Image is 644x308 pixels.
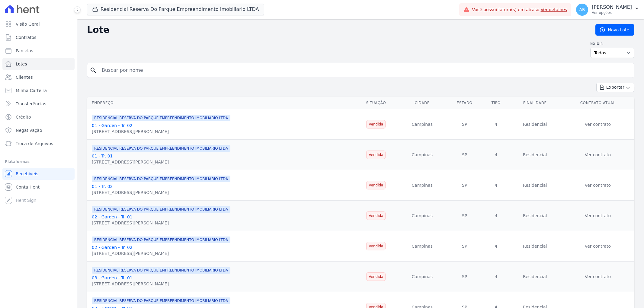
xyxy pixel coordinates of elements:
span: RESIDENCIAL RESERVA DO PARQUE EMPREENDIMENTO IMOBILIARIO LTDA [92,237,230,243]
span: translation missing: pt-BR.activerecord.values.property.property_type.4 [495,274,497,279]
label: Exibir: [590,40,634,46]
span: Recebíveis [16,171,38,177]
a: Contratos [2,31,75,43]
a: Ver contrato [585,122,611,127]
input: Buscar por nome [98,64,632,76]
a: Recebíveis [2,168,75,180]
a: 01 - Tr. 01 [92,154,113,158]
span: Contratos [16,34,36,40]
span: Lotes [16,61,27,67]
th: Endereço [87,97,354,109]
span: translation missing: pt-BR.activerecord.values.property.property_type.4 [495,213,497,218]
a: Novo Lote [595,24,634,36]
td: SP [446,170,483,201]
span: translation missing: pt-BR.activerecord.values.property.property_type.4 [495,122,497,127]
span: Transferências [16,101,46,107]
span: Conta Hent [16,184,40,190]
th: Contrato Atual [561,97,634,109]
div: [STREET_ADDRESS][PERSON_NAME] [92,220,230,226]
span: RESIDENCIAL RESERVA DO PARQUE EMPREENDIMENTO IMOBILIARIO LTDA [92,145,230,152]
a: 01 - Garden - Tr. 02 [92,123,133,128]
a: Ver contrato [585,274,611,279]
a: 03 - Garden - Tr. 01 [92,275,133,280]
th: Tipo [483,97,509,109]
div: [STREET_ADDRESS][PERSON_NAME] [92,189,230,195]
span: RESIDENCIAL RESERVA DO PARQUE EMPREENDIMENTO IMOBILIARIO LTDA [92,297,230,304]
span: RESIDENCIAL RESERVA DO PARQUE EMPREENDIMENTO IMOBILIARIO LTDA [92,206,230,213]
div: [STREET_ADDRESS][PERSON_NAME] [92,159,230,165]
td: Campinas [399,109,446,140]
th: Finalidade [509,97,561,109]
span: Você possui fatura(s) em atraso. [472,7,567,13]
td: Residencial [509,201,561,231]
a: Ver contrato [585,152,611,157]
td: Residencial [509,170,561,201]
span: translation missing: pt-BR.activerecord.values.property.property_type.4 [495,244,497,249]
div: [STREET_ADDRESS][PERSON_NAME] [92,281,230,287]
span: Vendida [366,272,386,281]
a: Ver contrato [585,183,611,188]
td: Residencial [509,109,561,140]
a: 02 - Garden - Tr. 02 [92,245,133,250]
span: Troca de Arquivos [16,141,53,147]
span: translation missing: pt-BR.activerecord.values.property.property_type.4 [495,183,497,188]
a: Visão Geral [2,18,75,30]
span: Vendida [366,151,386,159]
div: [STREET_ADDRESS][PERSON_NAME] [92,129,230,135]
td: Residencial [509,140,561,170]
span: Negativação [16,127,42,133]
span: Clientes [16,74,33,80]
td: Campinas [399,170,446,201]
span: RESIDENCIAL RESERVA DO PARQUE EMPREENDIMENTO IMOBILIARIO LTDA [92,115,230,121]
span: AR [579,8,585,12]
td: Campinas [399,201,446,231]
th: Cidade [399,97,446,109]
div: [STREET_ADDRESS][PERSON_NAME] [92,250,230,256]
a: Minha Carteira [2,84,75,97]
th: Situação [354,97,399,109]
button: Exportar [596,83,634,92]
span: Vendida [366,181,386,189]
td: SP [446,109,483,140]
a: Troca de Arquivos [2,138,75,150]
p: [PERSON_NAME] [592,4,632,10]
a: Ver contrato [585,213,611,218]
p: Ver opções [592,10,632,15]
a: Negativação [2,124,75,136]
a: Transferências [2,98,75,110]
span: Minha Carteira [16,87,47,94]
td: SP [446,231,483,262]
span: RESIDENCIAL RESERVA DO PARQUE EMPREENDIMENTO IMOBILIARIO LTDA [92,176,230,182]
div: Plataformas [5,158,72,165]
td: Campinas [399,262,446,292]
a: Lotes [2,58,75,70]
span: Parcelas [16,48,33,54]
a: 02 - Garden - Tr. 01 [92,214,133,219]
a: Conta Hent [2,181,75,193]
i: search [90,67,97,74]
span: Vendida [366,242,386,250]
span: Visão Geral [16,21,40,27]
button: AR [PERSON_NAME] Ver opções [571,1,644,18]
a: 01 - Tr. 02 [92,184,113,189]
td: Residencial [509,231,561,262]
a: Clientes [2,71,75,83]
td: Residencial [509,262,561,292]
span: RESIDENCIAL RESERVA DO PARQUE EMPREENDIMENTO IMOBILIARIO LTDA [92,267,230,274]
span: Vendida [366,120,386,129]
a: Parcelas [2,45,75,57]
td: SP [446,140,483,170]
a: Ver detalhes [541,7,567,12]
td: SP [446,201,483,231]
span: translation missing: pt-BR.activerecord.values.property.property_type.4 [495,152,497,157]
span: Vendida [366,211,386,220]
button: Residencial Reserva Do Parque Empreendimento Imobiliario LTDA [87,4,264,15]
h2: Lote [87,24,586,35]
td: Campinas [399,231,446,262]
th: Estado [446,97,483,109]
td: Campinas [399,140,446,170]
span: Crédito [16,114,31,120]
a: Ver contrato [585,244,611,249]
td: SP [446,262,483,292]
a: Crédito [2,111,75,123]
